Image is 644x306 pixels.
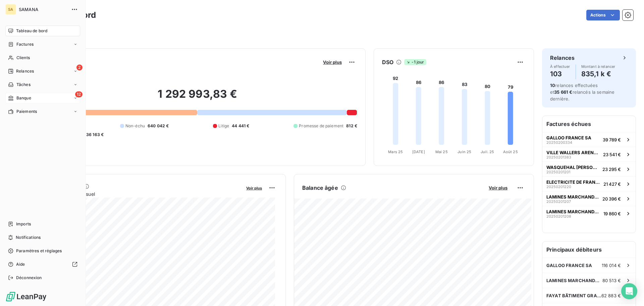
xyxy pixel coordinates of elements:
[148,123,169,129] span: 640 042 €
[602,278,621,283] span: 80 513 €
[5,219,80,229] a: Imports
[5,93,80,103] a: 12Banque
[38,87,357,107] h2: 1 292 993,83 €
[542,206,636,221] button: LAMINES MARCHANDS EUROPEENS2025020120819 860 €
[5,79,80,90] a: Tâches
[546,209,601,214] span: LAMINES MARCHANDS EUROPEENS
[76,64,83,71] span: 2
[481,149,494,154] tspan: Juil. 25
[16,55,30,61] span: Clients
[5,259,80,270] a: Aide
[382,58,393,66] h6: DSO
[299,123,343,129] span: Promesse de paiement
[621,283,637,299] div: Open Intercom Messenger
[546,185,571,189] span: 20250201220
[542,132,636,147] button: GALLOO FRANCE SA2025020033439 789 €
[542,116,636,132] h6: Factures échues
[581,64,615,69] span: Montant à relancer
[550,64,570,69] span: À effectuer
[546,263,592,268] span: GALLOO FRANCE SA
[16,28,47,34] span: Tableau de bord
[435,149,448,154] tspan: Mai 25
[550,69,570,79] h4: 103
[542,176,636,191] button: ELECTRICITE DE FRANCE2025020122021 427 €
[603,211,621,216] span: 19 860 €
[602,196,621,202] span: 20 396 €
[550,54,575,62] h6: Relances
[16,261,25,267] span: Aide
[487,185,509,191] button: Voir plus
[542,191,636,206] button: LAMINES MARCHANDS EUROPEENS2025020120720 396 €
[542,147,636,162] button: VILLE WALLERS ARENBERG2025020138323 541 €
[5,246,80,256] a: Paramètres et réglages
[218,123,229,129] span: Litige
[5,4,16,15] div: SA
[602,167,621,172] span: 23 295 €
[546,165,600,170] span: WASQUEHAL [PERSON_NAME] PROJ JJ IMMO
[84,132,104,138] span: -36 163 €
[16,95,31,101] span: Banque
[546,214,571,218] span: 20250201208
[601,293,621,298] span: 62 883 €
[546,150,600,155] span: VILLE WALLERS ARENBERG
[489,185,507,190] span: Voir plus
[16,68,34,74] span: Relances
[546,200,571,204] span: 20250201207
[412,149,425,154] tspan: [DATE]
[5,39,80,50] a: Factures
[550,83,555,88] span: 10
[602,263,621,268] span: 116 014 €
[16,221,31,227] span: Imports
[246,186,262,190] span: Voir plus
[346,123,357,129] span: 812 €
[16,82,31,88] span: Tâches
[16,248,62,254] span: Paramètres et réglages
[603,152,621,157] span: 23 541 €
[75,91,83,97] span: 12
[38,190,241,198] span: Chiffre d'affaires mensuel
[5,52,80,63] a: Clients
[546,135,591,140] span: GALLOO FRANCE SA
[603,181,621,187] span: 21 427 €
[16,41,34,47] span: Factures
[546,170,570,174] span: 20250201201
[503,149,518,154] tspan: Août 25
[586,10,620,20] button: Actions
[19,7,67,12] span: SAMANA
[554,89,572,95] span: 35 661 €
[16,234,41,241] span: Notifications
[546,140,572,144] span: 20250200334
[458,149,471,154] tspan: Juin 25
[603,137,621,142] span: 39 789 €
[302,184,338,192] h6: Balance âgée
[404,59,426,65] span: -1 jour
[581,69,615,79] h4: 835,1 k €
[5,291,47,302] img: Logo LeanPay
[321,59,344,65] button: Voir plus
[546,155,571,159] span: 20250201383
[546,278,602,283] span: LAMINES MARCHANDS EUROPEENS
[16,275,42,281] span: Déconnexion
[16,108,37,115] span: Paiements
[5,106,80,117] a: Paiements
[125,123,145,129] span: Non-échu
[546,179,601,185] span: ELECTRICITE DE FRANCE
[244,185,264,191] button: Voir plus
[323,59,342,65] span: Voir plus
[388,149,403,154] tspan: Mars 25
[5,26,80,36] a: Tableau de bord
[232,123,249,129] span: 44 441 €
[550,83,614,101] span: relances effectuées et relancés la semaine dernière.
[542,162,636,176] button: WASQUEHAL [PERSON_NAME] PROJ JJ IMMO2025020120123 295 €
[546,293,601,298] span: FAYAT BÄTIMENT GRAND PROJETS
[542,242,636,258] h6: Principaux débiteurs
[5,66,80,77] a: 2Relances
[546,194,600,200] span: LAMINES MARCHANDS EUROPEENS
